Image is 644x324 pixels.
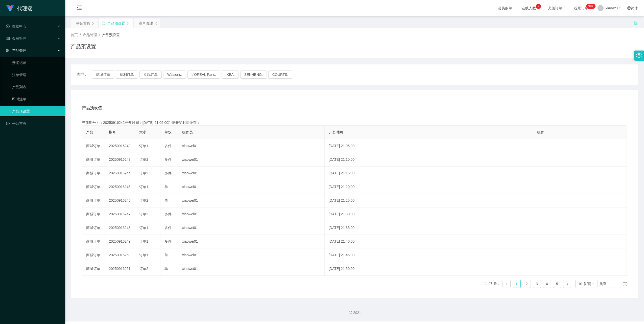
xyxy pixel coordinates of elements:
[325,167,533,180] td: [DATE] 21:15:00
[92,22,95,25] i: 图标: close
[105,221,135,235] td: 20250916248
[329,130,343,134] span: 开奖时间
[325,180,533,194] td: [DATE] 21:20:00
[105,207,135,221] td: 20250916247
[536,4,541,9] sup: 2
[164,226,172,230] span: 多件
[139,198,148,202] span: 订单2
[182,130,193,134] span: 操作员
[6,5,14,12] img: logo.9652507e.png
[533,280,541,288] a: 3
[164,144,172,148] span: 多件
[82,180,105,194] td: 商城订单
[505,283,508,286] i: 图标: left
[513,280,521,288] li: 1
[82,167,105,180] td: 商城订单
[116,71,138,79] button: 福利订单
[6,49,26,53] span: 产品管理
[578,280,591,288] div: 10 条/页
[92,71,114,79] button: 商城订单
[139,171,148,175] span: 订单2
[69,310,640,315] div: 2021
[523,280,531,288] a: 2
[178,221,325,235] td: xiaowei01
[139,239,148,243] span: 订单1
[545,6,565,10] span: 充值订单
[164,212,172,216] span: 多件
[6,37,10,40] i: 图标: table
[139,157,148,161] span: 订单2
[600,280,627,288] div: 跳至 页
[109,130,116,134] span: 期号
[325,248,533,262] td: [DATE] 21:45:00
[102,33,120,37] span: 产品预设置
[543,280,551,288] a: 4
[139,212,148,216] span: 订单2
[139,71,162,79] button: 兑现订单
[523,280,531,288] li: 2
[503,280,511,288] li: 上一页
[222,71,239,79] button: IKEA.
[563,280,571,288] li: 下一页
[154,22,157,25] i: 图标: close
[71,0,88,16] i: 图标: menu-fold
[80,33,81,37] span: /
[325,235,533,248] td: [DATE] 21:40:00
[513,280,520,288] a: 1
[105,139,135,153] td: 20250916242
[86,130,93,134] span: 产品
[82,153,105,167] td: 商城订单
[325,207,533,221] td: [DATE] 21:30:00
[82,194,105,207] td: 商城订单
[6,49,10,52] i: 图标: appstore-o
[6,25,10,28] i: 图标: check-circle-o
[127,22,130,25] i: 图标: close
[484,280,500,288] li: 共 47 条，
[178,235,325,248] td: xiaowei01
[325,153,533,167] td: [DATE] 21:10:00
[12,106,61,116] a: 产品预设置
[6,24,26,28] span: 数据中心
[77,71,92,79] span: 类型：
[178,207,325,221] td: xiaowei01
[82,221,105,235] td: 商城订单
[82,120,627,125] div: 当前期号为：20250916242开奖时间：[DATE] 21:05:00距离开奖时间还有：
[553,280,561,288] li: 5
[71,43,96,50] h1: 产品预设置
[105,248,135,262] td: 20250916250
[139,267,148,271] span: 订单2
[139,144,148,148] span: 订单1
[107,18,125,28] div: 产品预设置
[164,239,172,243] span: 多件
[240,71,267,79] button: SENHENG.
[163,71,186,79] button: Watsons.
[268,71,292,79] button: COURTS.
[105,235,135,248] td: 20250916249
[139,226,148,230] span: 订单1
[178,139,325,153] td: xiaowei01
[591,282,594,286] i: 图标: down
[178,248,325,262] td: xiaowei01
[164,171,172,175] span: 多件
[82,207,105,221] td: 商城订单
[519,6,538,10] span: 在线人数
[12,82,61,92] a: 产品列表
[349,311,352,314] i: 图标: copyright
[627,6,631,10] i: 图标: global
[6,118,61,128] a: 图标: dashboard平台首页
[139,185,148,189] span: 订单1
[633,20,638,25] i: 图标: unlock
[12,94,61,104] a: 即时注单
[178,167,325,180] td: xiaowei01
[164,185,168,189] span: 单
[105,262,135,276] td: 20250916251
[325,194,533,207] td: [DATE] 21:25:00
[537,4,539,9] p: 2
[76,18,90,28] div: 平台首页
[105,194,135,207] td: 20250916246
[83,33,97,37] span: 产品管理
[178,194,325,207] td: xiaowei01
[164,157,172,161] span: 多件
[187,71,220,79] button: L'ORÉAL Paris.
[139,130,146,134] span: 大小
